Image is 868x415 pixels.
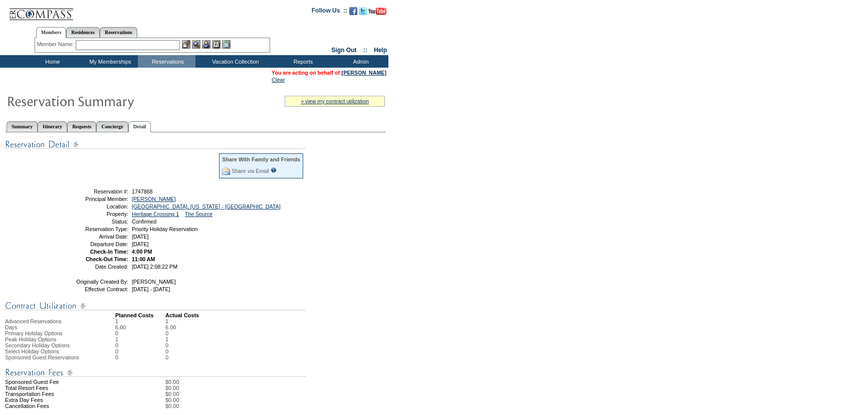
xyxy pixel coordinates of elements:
[331,55,388,68] td: Admin
[374,47,387,54] a: Help
[7,91,207,111] img: Reservaton Summary
[57,211,128,217] td: Property:
[115,336,165,342] td: 1
[100,27,137,38] a: Reservations
[115,330,165,336] td: 0
[232,168,269,174] a: Share via Email
[132,196,176,202] a: [PERSON_NAME]
[192,40,200,49] img: View
[115,318,165,324] td: 1
[222,156,300,162] div: Share With Family and Friends
[57,234,128,240] td: Arrival Date:
[359,10,367,16] a: Follow us on Twitter
[202,40,210,49] img: Impersonate
[5,379,115,385] td: Sponsored Guest Fee
[132,226,197,232] span: Priority Holiday Reservation
[90,249,128,255] strong: Check-In Time:
[368,10,386,16] a: Subscribe to our YouTube Channel
[349,10,357,16] a: Become our fan on Facebook
[5,318,62,324] span: Advanced Reservations
[5,366,306,379] img: Reservation Fees
[165,379,386,385] td: $0.00
[132,249,152,255] span: 4:00 PM
[272,77,285,83] a: Clear
[66,27,100,38] a: Residences
[165,312,386,318] td: Actual Costs
[5,300,306,312] img: Contract Utilization
[132,264,177,270] span: [DATE] 2:08:22 PM
[132,256,155,262] span: 11:00 AM
[5,324,17,330] span: Days
[132,279,176,285] span: [PERSON_NAME]
[132,286,170,292] span: [DATE] - [DATE]
[115,312,165,318] td: Planned Costs
[5,354,79,360] span: Sponsored Guest Reservations
[5,403,115,409] td: Cancellation Fees
[57,241,128,247] td: Departure Date:
[301,98,369,104] a: » view my contract utilization
[363,47,367,54] span: ::
[57,226,128,232] td: Reservation Type:
[128,121,151,132] a: Detail
[331,47,356,54] a: Sign Out
[359,7,367,15] img: Follow us on Twitter
[115,354,165,360] td: 0
[273,55,331,68] td: Reports
[37,40,76,49] div: Member Name:
[349,7,357,15] img: Become our fan on Facebook
[182,40,190,49] img: b_edit.gif
[5,391,115,397] td: Transportation Fees
[5,348,59,354] span: Select Holiday Options
[132,203,281,210] a: [GEOGRAPHIC_DATA], [US_STATE] - [GEOGRAPHIC_DATA]
[57,219,128,225] td: Status:
[165,324,176,330] td: 6.00
[7,121,38,132] a: Summary
[138,55,195,68] td: Reservations
[5,385,115,391] td: Total Resort Fees
[5,330,63,336] span: Primary Holiday Options
[115,348,165,354] td: 0
[165,403,386,409] td: $0.00
[5,138,306,151] img: Reservation Detail
[132,188,153,194] span: 1747868
[212,40,221,49] img: Reservations
[57,196,128,202] td: Principal Member:
[132,219,156,225] span: Confirmed
[86,256,128,262] strong: Check-Out Time:
[312,6,347,18] td: Follow Us ::
[271,167,277,173] input: What is this?
[96,121,128,132] a: Concierge
[195,55,273,68] td: Vacation Collection
[57,286,128,292] td: Effective Contract:
[165,336,176,342] td: 1
[57,279,128,285] td: Originally Created By:
[132,234,149,240] span: [DATE]
[36,27,67,38] a: Members
[165,397,386,403] td: $0.00
[57,264,128,270] td: Date Created:
[23,55,80,68] td: Home
[38,121,67,132] a: Itinerary
[165,385,386,391] td: $0.00
[272,70,386,76] span: You are acting on behalf of:
[165,391,386,397] td: $0.00
[342,70,386,76] a: [PERSON_NAME]
[67,121,96,132] a: Requests
[115,342,165,348] td: 0
[132,241,149,247] span: [DATE]
[165,348,176,354] td: 0
[57,203,128,210] td: Location:
[368,8,386,15] img: Subscribe to our YouTube Channel
[185,211,212,217] a: The Source
[165,330,176,336] td: 0
[222,40,231,49] img: b_calculator.gif
[165,318,176,324] td: 1
[5,397,115,403] td: Extra Day Fees
[165,342,176,348] td: 0
[165,354,176,360] td: 0
[132,211,179,217] a: Heritage Crossing 1
[5,342,70,348] span: Secondary Holiday Options
[80,55,138,68] td: My Memberships
[57,188,128,194] td: Reservation #:
[5,336,56,342] span: Peak Holiday Options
